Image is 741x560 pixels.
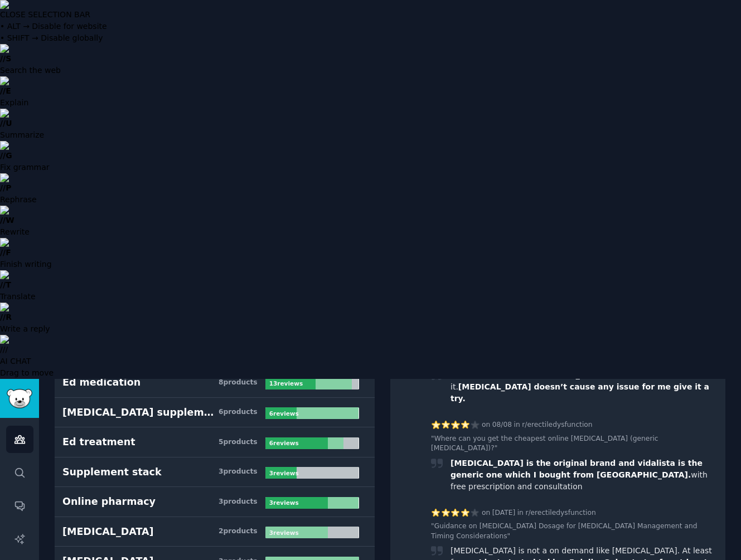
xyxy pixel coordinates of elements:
[55,517,375,547] a: [MEDICAL_DATA]2products3reviews
[449,459,703,479] span: [MEDICAL_DATA] is the original brand and vidalista is the generic one which I bought from [GEOGRA...
[62,465,162,479] div: Supplement stack
[269,410,299,417] b: 6 review s
[219,497,258,507] div: 3 product s
[451,369,718,405] div: That’s a side effect of [MEDICAL_DATA]. I have the same issue with it.
[219,467,258,477] div: 3 product s
[269,529,299,536] b: 3 review s
[62,406,219,420] div: [MEDICAL_DATA] supplements
[62,525,154,539] div: [MEDICAL_DATA]
[492,508,515,518] a: [DATE]
[219,378,258,388] div: 8 product s
[517,508,524,518] span: in
[7,389,32,408] img: GummySearch logo
[219,437,258,447] div: 5 product s
[431,434,718,454] a: "Where can you get the cheapest online [MEDICAL_DATA] (generic [MEDICAL_DATA])?"
[525,508,595,518] a: r/erectiledysfunction
[269,440,299,446] b: 6 review s
[269,470,299,476] b: 3 review s
[269,499,299,506] b: 3 review s
[522,420,592,430] a: r/erectiledysfunction
[431,522,718,541] a: "Guidance on [MEDICAL_DATA] Dosage for [MEDICAL_DATA] Management and Timing Considerations"
[62,376,141,389] div: Ed medication
[219,407,258,417] div: 6 product s
[55,368,375,398] a: Ed medication8products13reviews
[55,457,375,488] a: Supplement stack3products3reviews
[62,435,135,449] div: Ed treatment
[62,495,156,509] div: Online pharmacy
[55,398,375,428] a: [MEDICAL_DATA] supplements6products6reviews
[269,380,303,387] b: 13 review s
[219,527,258,537] div: 2 product s
[482,420,490,430] span: on
[451,457,718,493] div: with free prescription and consultation
[55,427,375,457] a: Ed treatment5products6reviews
[451,382,709,403] span: [MEDICAL_DATA] doesn’t cause any issue for me give it a try.
[492,420,512,430] a: 08/08
[55,487,375,517] a: Online pharmacy3products3reviews
[514,420,520,430] span: in
[482,508,490,518] span: on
